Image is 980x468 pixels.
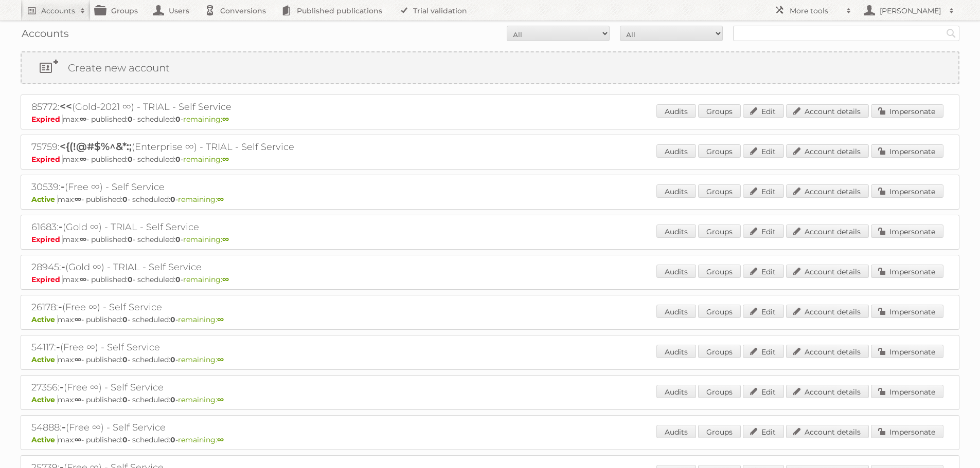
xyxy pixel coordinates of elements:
h2: 61683: (Gold ∞) - TRIAL - Self Service [31,220,391,234]
p: max: - published: - scheduled: - [31,395,949,404]
a: Account details [786,104,869,118]
a: Groups [698,144,741,158]
strong: ∞ [80,155,86,164]
a: Account details [786,425,869,438]
a: Edit [743,425,784,438]
a: Account details [786,305,869,318]
h2: 28945: (Gold ∞) - TRIAL - Self Service [31,260,391,274]
h2: Accounts [41,6,75,16]
a: Edit [743,224,784,238]
strong: ∞ [222,115,229,124]
span: - [61,180,65,193]
p: max: - published: - scheduled: - [31,195,949,204]
strong: ∞ [75,355,81,364]
a: Impersonate [871,144,943,158]
a: Edit [743,305,784,318]
a: Edit [743,184,784,198]
strong: 0 [122,435,128,444]
a: Audits [656,385,696,398]
h2: 27356: (Free ∞) - Self Service [31,381,391,394]
a: Edit [743,104,784,118]
a: Create new account [22,52,958,83]
a: Impersonate [871,184,943,198]
span: remaining: [183,155,229,164]
a: Audits [656,425,696,438]
a: Edit [743,345,784,358]
h2: 85772: (Gold-2021 ∞) - TRIAL - Self Service [31,100,391,114]
span: Active [31,435,58,444]
strong: ∞ [75,435,81,444]
p: max: - published: - scheduled: - [31,355,949,364]
a: Account details [786,385,869,398]
a: Impersonate [871,345,943,358]
span: - [59,220,63,233]
strong: 0 [170,315,175,324]
a: Audits [656,345,696,358]
strong: ∞ [75,315,81,324]
strong: ∞ [80,235,86,244]
span: Active [31,355,58,364]
span: - [56,341,60,353]
strong: ∞ [217,315,224,324]
p: max: - published: - scheduled: - [31,235,949,244]
strong: ∞ [222,275,229,284]
a: Audits [656,184,696,198]
strong: ∞ [75,395,81,404]
input: Search [943,26,959,41]
a: Audits [656,224,696,238]
strong: ∞ [217,435,224,444]
a: Groups [698,385,741,398]
strong: ∞ [80,275,86,284]
span: remaining: [178,395,224,404]
strong: 0 [128,235,133,244]
strong: 0 [122,355,128,364]
span: Active [31,195,58,204]
strong: 0 [175,275,181,284]
strong: 0 [128,115,133,124]
span: Active [31,395,58,404]
h2: 30539: (Free ∞) - Self Service [31,180,391,194]
strong: ∞ [217,195,224,204]
a: Groups [698,184,741,198]
span: - [61,260,65,273]
strong: 0 [122,395,128,404]
p: max: - published: - scheduled: - [31,275,949,284]
span: remaining: [178,195,224,204]
a: Audits [656,144,696,158]
strong: ∞ [217,395,224,404]
a: Impersonate [871,305,943,318]
span: Expired [31,115,63,124]
a: Audits [656,104,696,118]
a: Audits [656,305,696,318]
span: Expired [31,155,63,164]
a: Edit [743,385,784,398]
strong: ∞ [80,115,86,124]
strong: 0 [170,395,175,404]
strong: ∞ [222,235,229,244]
strong: ∞ [222,155,229,164]
a: Audits [656,265,696,278]
strong: 0 [175,155,181,164]
h2: More tools [790,6,841,16]
a: Impersonate [871,224,943,238]
span: - [60,381,64,393]
p: max: - published: - scheduled: - [31,155,949,164]
span: <{(!@#$%^&*:; [60,140,132,153]
span: Expired [31,235,63,244]
h2: 26178: (Free ∞) - Self Service [31,301,391,314]
a: Account details [786,345,869,358]
a: Account details [786,184,869,198]
p: max: - published: - scheduled: - [31,315,949,324]
span: remaining: [183,235,229,244]
span: - [58,301,62,313]
strong: 0 [170,355,175,364]
strong: 0 [122,195,128,204]
span: - [62,421,66,433]
span: remaining: [178,355,224,364]
p: max: - published: - scheduled: - [31,435,949,444]
span: << [60,100,72,113]
a: Account details [786,224,869,238]
a: Account details [786,144,869,158]
h2: 54888: (Free ∞) - Self Service [31,421,391,434]
span: remaining: [183,275,229,284]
